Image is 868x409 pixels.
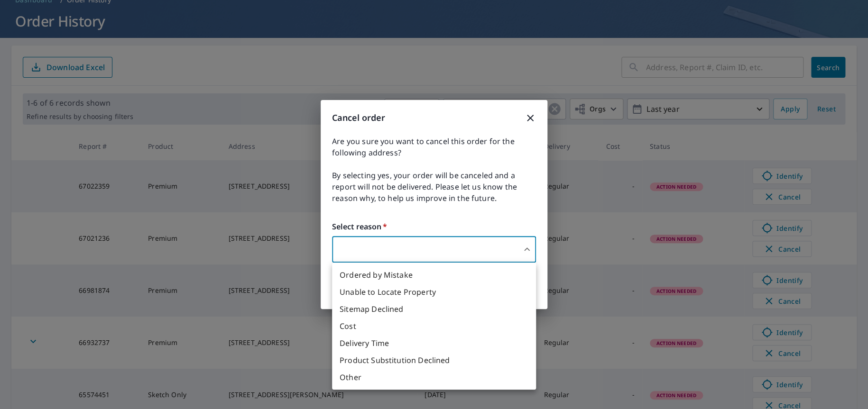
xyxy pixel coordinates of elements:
[332,369,536,386] li: Other
[332,266,536,283] li: Ordered by Mistake
[332,300,536,318] li: Sitemap Declined
[332,335,536,352] li: Delivery Time
[332,352,536,369] li: Product Substitution Declined
[332,283,536,300] li: Unable to Locate Property
[332,318,536,335] li: Cost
